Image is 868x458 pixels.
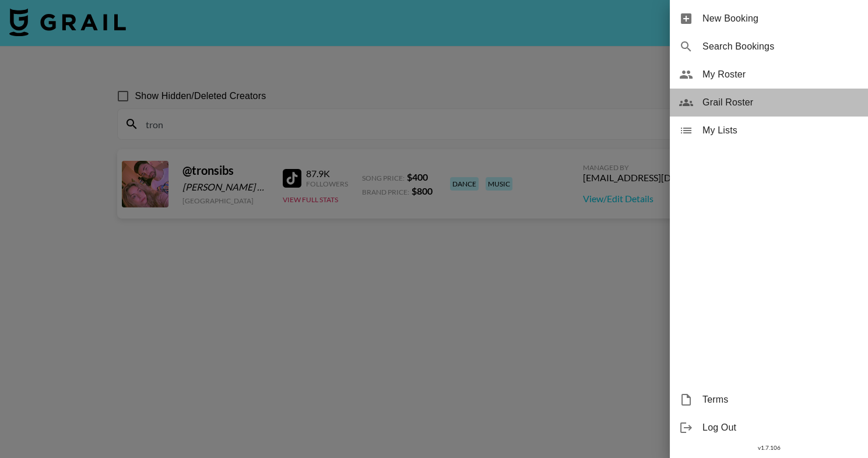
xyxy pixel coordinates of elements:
div: v 1.7.106 [670,442,868,454]
span: Log Out [702,421,859,435]
span: New Booking [702,12,859,26]
span: Terms [702,393,859,407]
div: Log Out [670,414,868,442]
div: My Roster [670,61,868,89]
div: New Booking [670,5,868,33]
span: My Lists [702,124,859,138]
div: Grail Roster [670,89,868,117]
span: Grail Roster [702,96,859,110]
div: Terms [670,386,868,414]
span: My Roster [702,68,859,82]
div: My Lists [670,117,868,145]
span: Search Bookings [702,40,859,54]
div: Search Bookings [670,33,868,61]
